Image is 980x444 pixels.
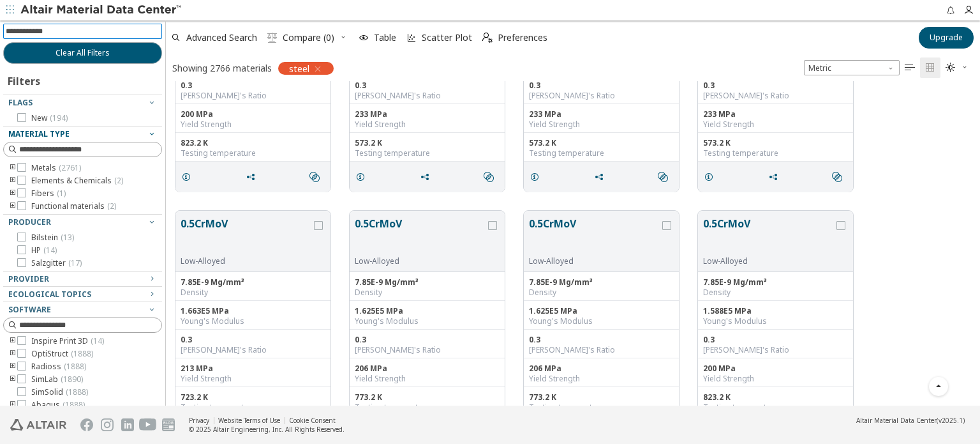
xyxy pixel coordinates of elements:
span: ( 2 ) [114,175,123,186]
span: Advanced Search [186,33,257,42]
span: OptiStruct [31,349,93,359]
div: Young's Modulus [181,316,325,326]
button: 0.5CrMoV [355,216,486,256]
div: 823.2 K [181,138,325,148]
img: Altair Material Data Center [20,4,183,17]
div: 1.625E5 MPa [355,306,500,316]
button: Details [350,164,376,190]
span: Fibers [31,188,66,199]
span: Elements & Chemicals [31,176,123,186]
span: Material Type [8,128,70,139]
span: ( 2 ) [107,201,116,211]
button: Similar search [304,164,330,190]
span: Clear All Filters [56,48,110,58]
i: toogle group [8,400,17,410]
i: toogle group [8,176,17,186]
div: Testing temperature [355,402,500,413]
span: ( 2761 ) [59,162,81,173]
span: ( 1 ) [57,188,66,199]
div: Testing temperature [529,402,674,413]
div: grid [166,81,980,406]
div: 773.2 K [529,392,674,402]
div: Low-Alloyed [355,256,486,266]
div: Young's Modulus [703,316,848,326]
div: 7.85E-9 Mg/mm³ [703,277,848,287]
span: ( 1888 ) [63,399,85,410]
span: Preferences [498,33,547,42]
i:  [946,63,956,73]
i:  [267,33,278,43]
span: Compare (0) [283,33,334,42]
span: ( 1888 ) [71,348,93,359]
a: Website Terms of Use [218,416,280,425]
span: Software [8,304,51,315]
div: Low-Alloyed [181,256,311,266]
button: 0.5CrMoV [181,216,311,256]
span: Producer [8,217,51,227]
button: Share [588,164,615,190]
span: ( 13 ) [61,232,74,243]
button: Share [240,164,267,190]
span: ( 14 ) [91,335,104,346]
span: Upgrade [930,33,963,43]
button: Theme [940,57,974,78]
button: Software [3,302,162,318]
div: 573.2 K [355,138,500,148]
div: Density [355,287,500,298]
div: Yield Strength [181,119,325,130]
button: Flags [3,95,162,111]
button: 0.5CrMoV [703,216,834,256]
div: © 2025 Altair Engineering, Inc. All Rights Reserved. [189,425,345,434]
button: 0.5CrMoV [529,216,660,256]
i: toogle group [8,362,17,372]
i: toogle group [8,336,17,346]
i:  [925,63,935,73]
i:  [658,172,668,182]
div: Testing temperature [181,148,325,158]
div: [PERSON_NAME]'s Ratio [529,91,674,101]
div: Testing temperature [703,402,848,413]
div: (v2025.1) [856,416,965,425]
div: Testing temperature [703,148,848,158]
span: Salzgitter [31,258,82,268]
div: 7.85E-9 Mg/mm³ [355,277,500,287]
div: Yield Strength [529,374,674,384]
div: 0.3 [703,80,848,91]
div: 0.3 [355,80,500,91]
a: Cookie Consent [289,416,336,425]
div: 573.2 K [529,138,674,148]
div: Testing temperature [355,148,500,158]
div: 206 MPa [355,364,500,374]
div: 7.85E-9 Mg/mm³ [181,277,325,287]
button: Table View [900,57,920,78]
div: 1.588E5 MPa [703,306,848,316]
div: 823.2 K [703,392,848,402]
span: Radioss [31,362,86,372]
span: Functional materials [31,201,116,211]
i: toogle group [8,374,17,385]
div: [PERSON_NAME]'s Ratio [703,91,848,101]
div: 200 MPa [181,109,325,119]
div: 0.3 [529,80,674,91]
button: Share [762,164,789,190]
button: Material Type [3,126,162,142]
button: Upgrade [919,27,974,49]
div: 7.85E-9 Mg/mm³ [529,277,674,287]
i: toogle group [8,349,17,359]
i:  [832,172,842,182]
div: 233 MPa [529,109,674,119]
div: [PERSON_NAME]'s Ratio [355,345,500,355]
span: SimLab [31,374,83,385]
span: ( 14 ) [43,245,57,256]
button: Share [414,164,441,190]
div: Yield Strength [355,119,500,130]
button: Similar search [478,164,505,190]
div: Yield Strength [703,119,848,130]
span: Ecological Topics [8,289,91,300]
button: Similar search [826,164,853,190]
div: [PERSON_NAME]'s Ratio [355,91,500,101]
div: 233 MPa [355,109,500,119]
div: Unit System [804,60,900,75]
i: toogle group [8,188,17,199]
button: Details [698,164,725,190]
